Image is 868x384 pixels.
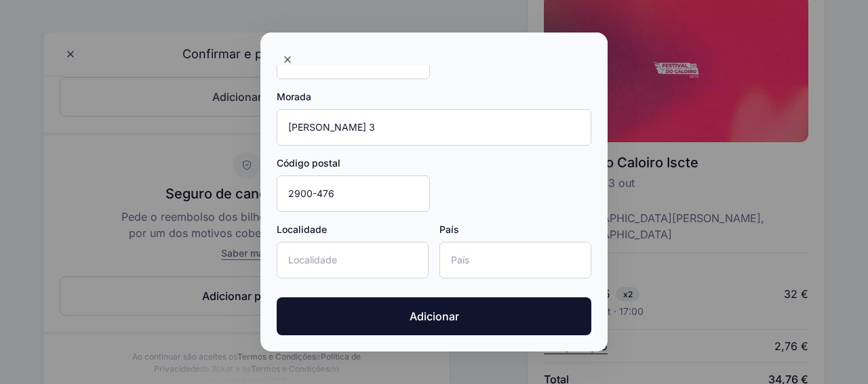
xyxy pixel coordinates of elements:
input: Código postal [277,175,430,212]
label: Morada [277,90,311,104]
input: Morada [277,109,591,146]
input: País [439,242,591,278]
button: Adicionar [277,297,591,335]
label: Código postal [277,156,340,170]
label: Localidade [277,223,327,236]
span: Adicionar [410,308,459,324]
input: Localidade [277,242,429,278]
label: País [439,223,459,236]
